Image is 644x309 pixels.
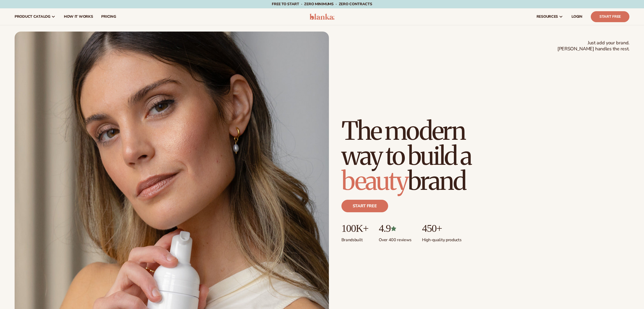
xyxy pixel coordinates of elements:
[379,223,412,234] p: 4.9
[60,8,97,25] a: How It Works
[567,8,587,25] a: LOGIN
[571,15,582,19] span: LOGIN
[341,234,368,243] p: Brands built
[379,234,412,243] p: Over 400 reviews
[422,223,461,234] p: 450+
[341,118,508,193] h1: The modern way to build a brand
[557,40,629,52] span: Just add your brand. [PERSON_NAME] handles the rest.
[341,223,368,234] p: 100K+
[537,15,558,19] span: resources
[97,8,120,25] a: pricing
[341,165,408,197] span: beauty
[64,15,93,19] span: How It Works
[272,2,372,7] span: Free to start · ZERO minimums · ZERO contracts
[532,8,567,25] a: resources
[422,234,461,243] p: High-quality products
[310,14,334,20] img: logo
[591,11,629,22] a: Start Free
[101,15,116,19] span: pricing
[10,8,60,25] a: product catalog
[15,15,50,19] span: product catalog
[341,200,388,212] a: Start free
